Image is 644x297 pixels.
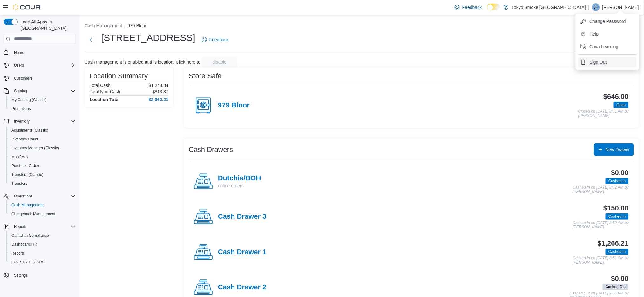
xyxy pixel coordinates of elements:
p: Cashed In on [DATE] 8:52 AM by [PERSON_NAME] [573,185,629,194]
button: Cash Management [85,23,122,28]
button: Inventory Count [6,135,78,144]
span: Cashed Out [606,284,626,290]
button: Chargeback Management [6,210,78,218]
button: Cash Management [6,201,78,210]
span: Transfers (Classic) [11,172,43,177]
span: Settings [11,271,76,279]
button: My Catalog (Classic) [6,95,78,104]
nav: Complex example [4,45,76,296]
span: New Drawer [606,146,630,153]
span: JF [594,3,598,11]
button: Catalog [11,87,30,95]
a: [US_STATE] CCRS [9,258,47,266]
button: Promotions [6,104,78,113]
button: Users [1,61,78,70]
span: Transfers [11,181,27,186]
p: $1,248.84 [149,83,168,88]
span: Canadian Compliance [11,233,49,238]
h6: Total Non-Cash [90,89,120,94]
button: Change Password [578,16,637,26]
button: Purchase Orders [6,161,78,170]
div: Jakob Ferry [592,3,600,11]
span: Customers [14,76,32,81]
a: My Catalog (Classic) [9,96,49,104]
button: Cova Learning [578,42,637,52]
span: Feedback [209,36,229,43]
a: Adjustments (Classic) [9,126,51,134]
p: [PERSON_NAME] [602,3,639,11]
button: Operations [11,192,35,200]
h4: Cash Drawer 2 [218,283,267,292]
h4: Cash Drawer 1 [218,248,267,256]
a: Transfers (Classic) [9,171,46,178]
button: Adjustments (Classic) [6,126,78,135]
span: Inventory Manager (Classic) [9,144,76,152]
span: Load All Apps in [GEOGRAPHIC_DATA] [18,19,76,31]
h3: Store Safe [189,72,222,80]
span: Cashed In [608,214,626,219]
span: Operations [14,194,33,199]
span: Canadian Compliance [9,232,76,239]
span: Manifests [11,154,28,159]
button: New Drawer [594,143,634,156]
a: Inventory Count [9,135,41,143]
button: Sign Out [578,57,637,67]
span: Customers [11,74,76,82]
a: Chargeback Management [9,210,58,218]
span: Users [14,63,24,68]
h6: Total Cash [90,83,111,88]
span: Catalog [11,87,76,95]
span: Promotions [11,106,31,111]
a: Promotions [9,105,33,113]
button: Inventory [11,118,32,125]
span: Manifests [9,153,76,161]
span: Purchase Orders [9,162,76,170]
button: Help [578,29,637,39]
span: Adjustments (Classic) [9,126,76,134]
button: [US_STATE] CCRS [6,258,78,267]
span: Chargeback Management [11,211,55,216]
span: Help [590,31,599,37]
a: Feedback [199,33,231,46]
button: Inventory Manager (Classic) [6,144,78,152]
button: Next [85,33,97,46]
h4: Cash Drawer 3 [218,213,267,221]
a: Dashboards [6,240,78,249]
span: Reports [11,223,76,230]
a: Canadian Compliance [9,232,51,239]
button: Home [1,48,78,57]
p: Tokyo Smoke [GEOGRAPHIC_DATA] [512,3,586,11]
span: disable [213,59,227,65]
a: Reports [9,249,27,257]
a: Settings [11,272,30,279]
button: Users [11,61,26,69]
p: $813.37 [152,89,168,94]
span: Promotions [9,105,76,113]
a: Cash Management [9,201,46,209]
h4: Dutchie/BOH [218,174,261,183]
button: Inventory [1,117,78,126]
h3: Cash Drawers [189,146,233,153]
p: | [588,3,590,11]
button: Reports [11,223,30,230]
button: Transfers (Classic) [6,170,78,179]
span: Reports [14,224,27,229]
span: Cova Learning [590,43,619,50]
nav: An example of EuiBreadcrumbs [85,23,639,30]
span: Reports [11,251,25,256]
span: Dashboards [9,241,76,248]
span: Chargeback Management [9,210,76,218]
a: Customers [11,74,35,82]
span: Cashed In [606,249,629,255]
span: Cashed In [606,178,629,184]
span: Cash Management [9,201,76,209]
img: Cova [13,4,41,10]
h1: [STREET_ADDRESS] [101,31,195,44]
span: Feedback [462,4,482,10]
button: Reports [1,222,78,231]
a: Home [11,49,27,56]
p: Cash management is enabled at this location. Click here to [85,60,200,65]
span: Purchase Orders [11,163,40,168]
span: Cashed In [608,178,626,184]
